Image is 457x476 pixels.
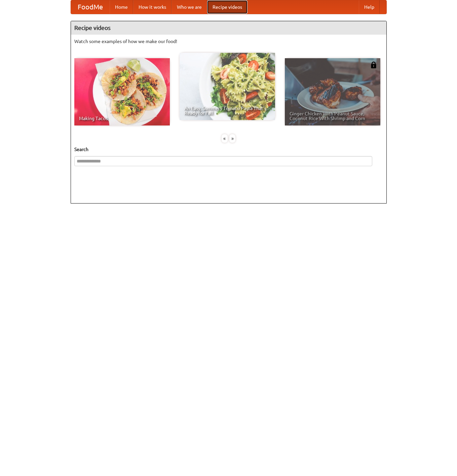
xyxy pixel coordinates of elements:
a: Making Tacos [74,58,170,125]
a: Recipe videos [207,0,247,14]
a: An Easy, Summery Tomato Pasta That's Ready for Fall [180,53,275,120]
a: FoodMe [71,0,110,14]
h4: Recipe videos [71,21,386,35]
div: » [229,134,235,143]
a: Who we are [172,0,207,14]
p: Watch some examples of how we make our food! [74,38,383,45]
h5: Search [74,146,383,153]
a: Home [110,0,133,14]
a: Help [359,0,380,14]
div: « [222,134,228,143]
img: 483408.png [370,62,377,68]
a: How it works [133,0,172,14]
span: An Easy, Summery Tomato Pasta That's Ready for Fall [184,106,270,115]
span: Making Tacos [79,116,165,121]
